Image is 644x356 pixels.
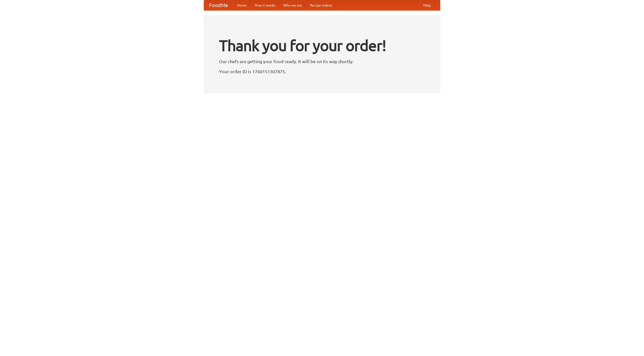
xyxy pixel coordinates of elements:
a: Who we are [279,0,306,10]
a: Recipe videos [306,0,336,10]
a: Help [419,0,435,10]
a: FoodMe [204,0,233,10]
p: Our chefs are getting your food ready. It will be on its way shortly. [219,58,425,65]
h1: Thank you for your order! [219,33,425,58]
a: How it works [251,0,279,10]
a: Home [233,0,251,10]
p: Your order ID is 1760151307875. [219,68,425,75]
